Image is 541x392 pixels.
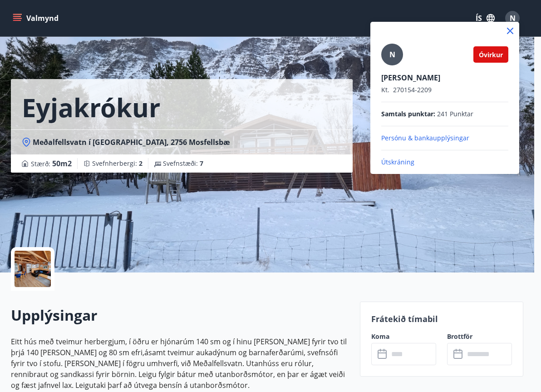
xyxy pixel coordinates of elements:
span: Óvirkur [479,50,503,59]
p: 270154-2209 [381,85,508,94]
span: Samtals punktar : [381,109,435,119]
p: Útskráning [381,158,508,167]
p: [PERSON_NAME] [381,73,508,83]
span: N [389,50,395,60]
span: 241 Punktar [437,109,473,119]
p: Persónu & bankaupplýsingar [381,134,508,143]
span: Kt. [381,85,389,94]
